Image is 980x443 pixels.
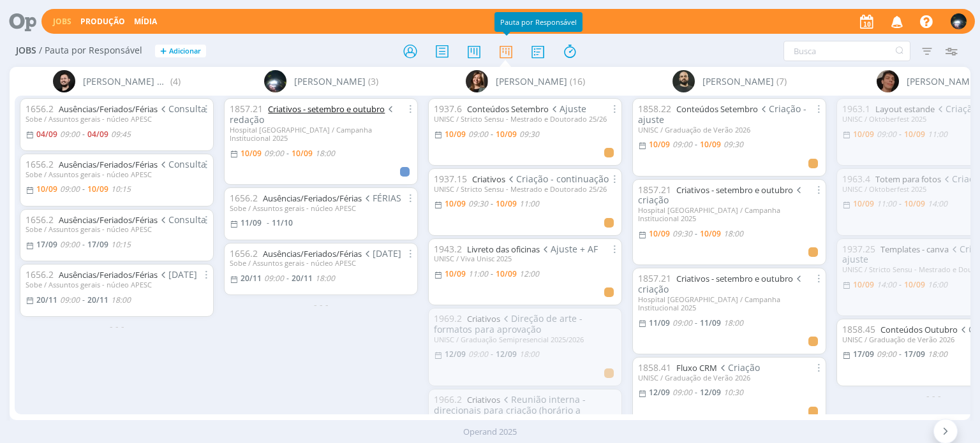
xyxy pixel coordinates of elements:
a: Mídia [134,16,157,27]
div: Hospital [GEOGRAPHIC_DATA] / Campanha Institucional 2025 [638,295,820,312]
: 11/09 [700,317,721,328]
: 18:00 [315,148,335,159]
a: Layout estande [875,103,935,115]
span: 1966.2 [434,393,462,405]
: 11:00 [468,268,488,279]
span: 1857.21 [230,103,263,115]
: 09:00 [60,294,80,305]
: 18:00 [928,349,947,359]
: 09:00 [60,129,80,140]
span: Adicionar [169,47,201,55]
div: - - - [219,298,423,311]
span: (16) [570,75,585,88]
span: [PERSON_NAME] [907,75,978,88]
: 10/09 [853,198,874,209]
span: [PERSON_NAME] Granata [83,75,168,88]
: 10:15 [111,239,131,250]
a: Jobs [53,16,71,27]
: 10/09 [904,198,925,209]
input: Busca [783,41,910,61]
: - [695,319,697,327]
: 10/09 [496,268,517,279]
: 18:00 [724,228,743,239]
: 12/09 [700,387,721,398]
: 18:00 [111,294,131,305]
span: criação [638,272,804,295]
div: Pauta por Responsável [494,12,583,32]
span: [DATE] [158,268,197,280]
a: Ausências/Feriados/Férias [59,269,158,280]
: 10/09 [445,268,466,279]
span: 1656.2 [230,192,258,204]
a: Fluxo CRM [676,362,717,374]
button: +Adicionar [155,45,206,58]
: - [82,241,85,249]
span: + [160,45,167,58]
: 20/11 [241,273,262,284]
span: 1943.2 [434,243,462,255]
a: Criativos [467,313,500,324]
: 09:00 [672,317,692,328]
a: Criativos [467,394,500,405]
span: Consulta [158,214,206,226]
: 11:00 [928,129,947,140]
: 18:00 [519,349,539,359]
img: P [672,70,695,92]
span: 1857.21 [638,272,671,284]
a: Totem para fotos [875,173,941,185]
: 09:00 [672,387,692,398]
: - [899,200,902,208]
: 09:00 [264,148,284,159]
: - [82,131,85,138]
button: Produção [77,17,129,27]
: - [899,281,902,289]
: - [286,150,289,157]
span: Consulta [158,103,206,115]
div: Sobe / Assuntos gerais - núcleo APESC [26,170,208,178]
span: [PERSON_NAME] [294,75,366,88]
div: UNISC / Stricto Sensu - Mestrado e Doutorado 25/26 [434,185,616,193]
: 17/09 [36,239,57,250]
: 14:00 [877,279,896,290]
a: Criativos - setembro e outubro [268,103,385,115]
: 10:30 [724,387,743,398]
: 09:00 [60,184,80,194]
span: 1656.2 [26,268,54,280]
: 10/09 [496,198,517,209]
: 10:15 [111,184,131,194]
: 10/09 [700,228,721,239]
: 17/09 [853,349,874,359]
span: 1656.2 [26,158,54,170]
: 11/09 [649,317,670,328]
: - [82,296,85,304]
img: G [264,70,286,92]
span: criação [638,184,804,207]
span: 1969.2 [434,312,462,324]
a: Conteúdos Outubro [880,324,958,335]
span: 1656.2 [230,247,258,259]
: 09:00 [877,129,896,140]
span: / Pauta por Responsável [39,45,142,56]
: 11/10 [272,217,293,228]
span: Criação [935,103,977,115]
: 18:00 [315,273,335,284]
span: 1963.4 [842,173,870,185]
: 10/09 [496,129,517,140]
: - [491,351,493,358]
span: 1858.45 [842,323,875,335]
span: 1937.6 [434,103,462,115]
img: L [466,70,488,92]
: - [695,389,697,396]
: - [491,131,493,138]
: 04/09 [36,129,57,140]
: - [899,131,902,138]
div: Sobe / Assuntos gerais - núcleo APESC [230,259,412,267]
a: Ausências/Feriados/Férias [59,103,158,115]
span: FÉRIAS [362,192,401,204]
: 20/11 [36,294,57,305]
div: Sobe / Assuntos gerais - núcleo APESC [26,280,208,289]
span: [PERSON_NAME] [496,75,567,88]
: - [695,141,697,149]
div: UNISC / Graduação de Verão 2026 [638,126,820,134]
: 09:45 [111,129,131,140]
